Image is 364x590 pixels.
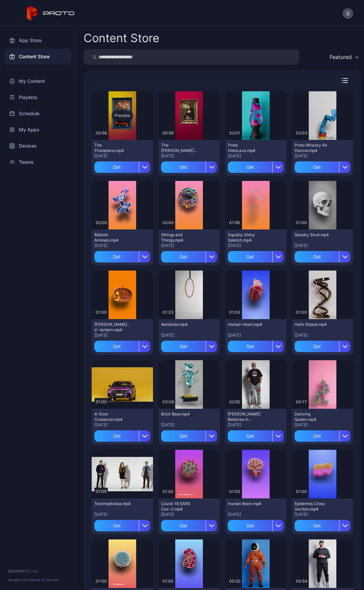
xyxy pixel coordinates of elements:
[228,430,272,442] div: Get
[228,341,284,352] button: Get
[94,430,139,442] div: Get
[295,232,332,238] div: Spooky Skull.mp4
[161,333,217,338] div: [DATE]
[94,512,150,517] div: [DATE]
[228,243,284,248] div: [DATE]
[161,153,217,159] div: [DATE]
[94,161,139,173] div: Get
[161,512,217,517] div: [DATE]
[228,411,265,422] div: Howie Mandel Believes in Proto.mp4
[94,251,150,262] button: Get
[161,520,206,531] div: Get
[295,520,339,531] div: Get
[295,161,339,173] div: Get
[228,501,265,506] div: Human Brain.mp4
[94,341,139,352] div: Get
[295,341,351,352] button: Get
[4,154,71,170] a: Teams
[4,122,71,138] a: My Apps
[295,153,351,159] div: [DATE]
[228,322,265,327] div: Human Heart.mp4
[161,411,198,417] div: Brick Bear.mp4
[94,143,131,153] div: The Protopians.mp4
[295,333,351,338] div: [DATE]
[228,232,265,243] div: Squishy Shiny Splotch.mp4
[295,251,351,262] button: Get
[94,422,150,428] div: [DATE]
[228,341,272,352] div: Get
[94,153,150,159] div: [DATE]
[295,341,339,352] div: Get
[94,520,139,531] div: Get
[94,501,131,506] div: Technophobia.mp4
[295,422,351,428] div: [DATE]
[94,232,131,243] div: Balloon Animals.mp4
[326,49,361,65] button: Featured
[161,161,217,173] button: Get
[330,54,352,60] div: Featured
[4,73,71,89] a: My Content
[84,32,159,44] div: Content Store
[228,251,284,262] button: Get
[228,161,272,173] div: Get
[228,520,272,531] div: Get
[161,430,206,442] div: Get
[30,578,58,582] a: Terms Of Service
[228,161,284,173] button: Get
[295,411,332,422] div: Dancing Queen.mp4
[161,322,198,327] div: Aerialists.mp4
[4,105,71,122] a: Schedule
[8,578,30,582] span: Version 1.13.1 •
[94,161,150,173] button: Get
[295,161,351,173] button: Get
[94,430,150,442] button: Get
[161,143,198,153] div: The Mona Lisa.mp4
[94,411,131,422] div: 4-Door Crossover.mp4
[228,143,265,153] div: Proto HoloLava.mp4
[161,161,206,173] div: Get
[228,153,284,159] div: [DATE]
[228,251,272,262] div: Get
[228,333,284,338] div: [DATE]
[295,512,351,517] div: [DATE]
[295,143,332,153] div: Proto Whacky Air Dancer.mp4
[295,430,351,442] button: Get
[94,243,150,248] div: [DATE]
[295,430,339,442] div: Get
[8,568,67,574] div: © 2025 PROTO, Inc.
[4,138,71,154] a: Devices
[161,422,217,428] div: [DATE]
[161,341,206,352] div: Get
[4,32,71,49] a: App Store
[94,251,139,262] div: Get
[94,322,131,333] div: Jack-o'-lantern.mp4
[295,322,332,327] div: Helix Statue.mp4
[4,89,71,105] a: Playlists
[228,512,284,517] div: [DATE]
[295,251,339,262] div: Get
[228,430,284,442] button: Get
[4,49,71,65] a: Content Store
[295,501,332,512] div: Epidermis Cross Section.mp4
[161,430,217,442] button: Get
[112,110,133,121] div: Preview
[342,8,353,19] button: S
[228,520,284,531] button: Get
[94,341,150,352] button: Get
[161,232,198,243] div: Strings and Things.mp4
[94,333,150,338] div: [DATE]
[161,501,198,512] div: Covid-19 SARS Cov-2.mp4
[161,520,217,531] button: Get
[161,243,217,248] div: [DATE]
[161,341,217,352] button: Get
[94,520,150,531] button: Get
[161,251,206,262] div: Get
